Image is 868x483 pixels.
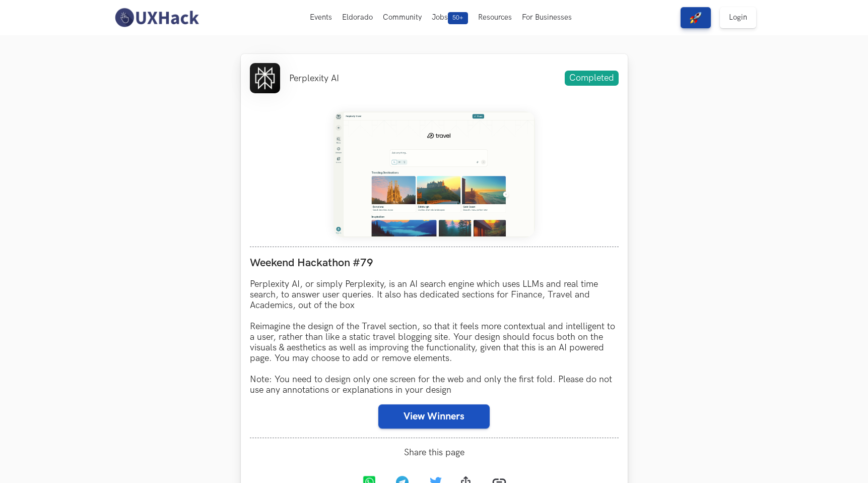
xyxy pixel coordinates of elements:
img: UXHack-logo.png [112,7,202,28]
span: Share this page [250,447,619,458]
li: Perplexity AI [289,73,339,84]
img: Weekend_Hackathon_79_banner.png [333,111,535,237]
span: 50+ [448,12,468,24]
p: Perplexity AI, or simply Perplexity, is an AI search engine which uses LLMs and real time search,... [250,279,619,395]
span: Completed [565,71,619,86]
a: Login [720,7,756,28]
img: rocket [690,12,702,24]
button: View Winners [378,404,490,429]
label: Weekend Hackathon #79 [250,256,619,270]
